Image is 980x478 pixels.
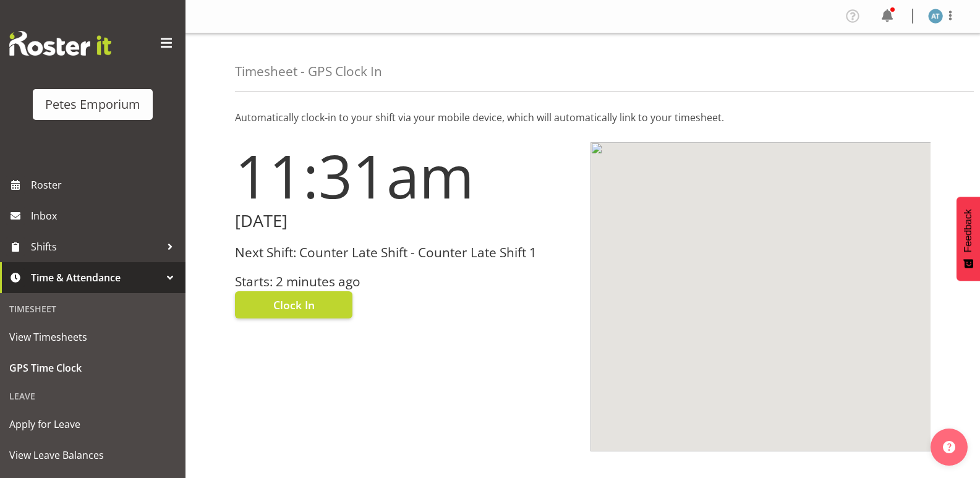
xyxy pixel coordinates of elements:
[3,322,182,352] a: View Timesheets
[273,297,315,313] span: Clock In
[235,275,576,289] h3: Starts: 2 minutes ago
[963,209,974,252] span: Feedback
[957,197,980,281] button: Feedback - Show survey
[9,446,176,464] span: View Leave Balances
[9,31,111,56] img: Rosterit website logo
[3,383,182,409] div: Leave
[235,245,576,260] h3: Next Shift: Counter Late Shift - Counter Late Shift 1
[45,95,140,114] div: Petes Emporium
[31,268,161,287] span: Time & Attendance
[3,409,182,440] a: Apply for Leave
[235,110,931,125] p: Automatically clock-in to your shift via your mobile device, which will automatically link to you...
[3,296,182,322] div: Timesheet
[9,328,176,346] span: View Timesheets
[235,64,382,79] h4: Timesheet - GPS Clock In
[943,441,955,453] img: help-xxl-2.png
[31,176,179,194] span: Roster
[235,211,576,231] h2: [DATE]
[9,415,176,433] span: Apply for Leave
[9,359,176,377] span: GPS Time Clock
[235,291,352,318] button: Clock In
[3,352,182,383] a: GPS Time Clock
[31,207,179,225] span: Inbox
[928,9,943,23] img: alex-micheal-taniwha5364.jpg
[235,142,576,209] h1: 11:31am
[3,440,182,471] a: View Leave Balances
[31,237,161,256] span: Shifts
